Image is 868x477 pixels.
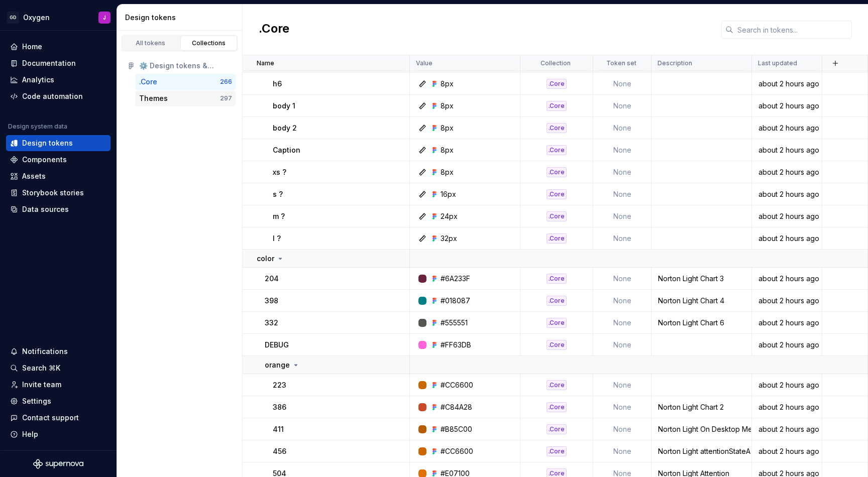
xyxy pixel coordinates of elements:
[259,21,289,39] h2: .Core
[257,254,274,264] p: color
[6,343,111,360] button: Notifications
[658,59,692,67] p: Description
[2,7,115,28] button: GDOxygenJ
[752,189,821,199] div: about 2 hours ago
[6,135,111,151] a: Design tokens
[652,424,751,434] div: Norton Light On Desktop Menu Attention attentionStateB
[6,426,111,442] button: Help
[547,446,567,456] div: .Core
[126,39,176,47] div: All tokens
[441,233,457,244] div: 32px
[6,377,111,393] a: Invite team
[7,12,19,24] div: GD
[593,418,652,440] td: None
[758,59,797,67] p: Last updated
[441,402,472,412] div: #C84A28
[441,274,470,284] div: #6A233F
[752,101,821,111] div: about 2 hours ago
[273,189,283,199] p: s ?
[441,79,454,89] div: 8px
[441,340,471,350] div: #FF63DB
[441,446,473,456] div: #CC6600
[22,42,42,52] div: Home
[593,161,652,183] td: None
[6,393,111,409] a: Settings
[547,123,567,133] div: .Core
[593,268,652,290] td: None
[593,227,652,250] td: None
[6,152,111,168] a: Components
[6,55,111,71] a: Documentation
[6,201,111,217] a: Data sources
[6,72,111,88] a: Analytics
[8,123,67,131] div: Design system data
[257,59,274,67] p: Name
[6,39,111,55] a: Home
[22,204,69,214] div: Data sources
[22,380,61,390] div: Invite team
[547,145,567,155] div: .Core
[6,168,111,184] a: Assets
[265,360,290,370] p: orange
[547,101,567,111] div: .Core
[273,123,297,133] p: body 2
[273,145,300,155] p: Caption
[652,296,751,306] div: Norton Light Chart 4
[441,189,456,199] div: 16px
[22,138,73,148] div: Design tokens
[752,424,821,434] div: about 2 hours ago
[752,145,821,155] div: about 2 hours ago
[139,77,157,87] div: .Core
[139,93,168,103] div: Themes
[547,189,567,199] div: .Core
[139,61,232,71] div: ⚙️ Design tokens & Foundation
[135,74,236,90] button: .Core266
[752,296,821,306] div: about 2 hours ago
[135,90,236,106] button: Themes297
[547,274,567,284] div: .Core
[752,274,821,284] div: about 2 hours ago
[606,59,636,67] p: Token set
[273,402,286,412] p: 386
[265,296,278,306] p: 398
[441,101,454,111] div: 8px
[547,167,567,177] div: .Core
[547,380,567,390] div: .Core
[220,78,232,86] div: 266
[22,429,38,439] div: Help
[22,188,84,198] div: Storybook stories
[22,75,54,85] div: Analytics
[22,58,76,68] div: Documentation
[547,318,567,328] div: .Core
[22,171,46,181] div: Assets
[593,396,652,418] td: None
[593,95,652,117] td: None
[22,363,60,373] div: Search ⌘K
[593,440,652,462] td: None
[273,233,281,244] p: l ?
[547,79,567,89] div: .Core
[652,446,751,456] div: Norton Light attentionStateA
[441,123,454,133] div: 8px
[547,211,567,221] div: .Core
[6,185,111,201] a: Storybook stories
[441,145,454,155] div: 8px
[125,13,238,23] div: Design tokens
[441,424,472,434] div: #B85C00
[33,459,83,469] svg: Supernova Logo
[22,155,67,165] div: Components
[752,380,821,390] div: about 2 hours ago
[273,446,286,456] p: 456
[273,211,285,221] p: m ?
[752,79,821,89] div: about 2 hours ago
[6,410,111,426] button: Contact support
[547,233,567,244] div: .Core
[265,274,279,284] p: 204
[593,183,652,205] td: None
[593,374,652,396] td: None
[273,101,295,111] p: body 1
[547,424,567,434] div: .Core
[441,167,454,177] div: 8px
